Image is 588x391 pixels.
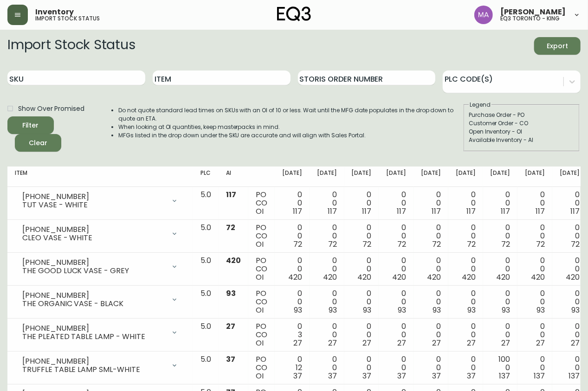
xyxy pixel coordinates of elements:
[226,321,235,332] span: 27
[256,371,264,381] span: OI
[456,256,476,282] div: 0 0
[570,206,580,217] span: 117
[317,322,337,347] div: 0 0
[571,239,580,250] span: 72
[256,239,264,250] span: OI
[469,111,575,119] div: Purchase Order - PO
[386,289,406,314] div: 0 0
[456,355,476,380] div: 0 0
[363,239,372,250] span: 72
[193,352,219,385] td: 5.0
[552,167,587,187] th: [DATE]
[536,305,545,315] span: 93
[352,355,372,380] div: 0 0
[352,322,372,347] div: 0 0
[118,131,463,140] li: MFGs listed in the drop down under the SKU are accurate and will align with Sales Portal.
[499,371,510,381] span: 137
[15,224,186,244] div: [PHONE_NUMBER]CLEO VASE - WHITE
[22,234,165,242] div: CLEO VASE - WHITE
[15,256,186,277] div: [PHONE_NUMBER]THE GOOD LUCK VASE - GREY
[386,322,406,347] div: 0 0
[256,289,267,314] div: PO CO
[363,305,372,315] span: 93
[502,305,510,315] span: 93
[282,355,302,380] div: 0 12
[386,224,406,249] div: 0 0
[500,16,560,21] h5: eq3 toronto - king
[317,191,337,216] div: 0 0
[352,224,372,249] div: 0 0
[414,167,448,187] th: [DATE]
[293,371,302,381] span: 37
[456,289,476,314] div: 0 0
[392,272,406,282] span: 420
[256,224,267,249] div: PO CO
[317,355,337,380] div: 0 0
[469,119,575,128] div: Customer Order - CO
[282,224,302,249] div: 0 0
[560,355,580,380] div: 0 0
[362,206,372,217] span: 117
[317,289,337,314] div: 0 0
[22,365,165,374] div: TRUFFLE TABLE LAMP SML-WHITE
[256,191,267,216] div: PO CO
[317,224,337,249] div: 0 0
[469,101,491,109] legend: Legend
[7,116,54,134] button: Filter
[571,338,580,348] span: 27
[421,355,441,380] div: 0 0
[363,371,372,381] span: 37
[491,224,510,249] div: 0 0
[328,338,337,348] span: 27
[22,137,54,149] span: Clear
[256,206,264,217] span: OI
[293,338,302,348] span: 27
[352,289,372,314] div: 0 0
[288,272,302,282] span: 420
[432,206,441,217] span: 117
[497,272,510,282] span: 420
[560,322,580,347] div: 0 0
[531,272,545,282] span: 420
[328,239,337,250] span: 72
[358,272,372,282] span: 420
[35,16,100,21] h5: import stock status
[22,192,165,201] div: [PHONE_NUMBER]
[7,37,135,55] h2: Import Stock Status
[386,355,406,380] div: 0 0
[456,191,476,216] div: 0 0
[22,324,165,333] div: [PHONE_NUMBER]
[502,338,510,348] span: 27
[525,191,545,216] div: 0 0
[293,206,302,217] span: 117
[491,355,510,380] div: 100 0
[421,322,441,347] div: 0 0
[525,224,545,249] div: 0 0
[363,338,372,348] span: 27
[328,206,337,217] span: 117
[427,272,441,282] span: 420
[226,222,235,233] span: 72
[310,167,344,187] th: [DATE]
[466,206,476,217] span: 117
[193,167,219,187] th: PLC
[277,6,311,21] img: logo
[282,322,302,347] div: 0 3
[293,239,302,250] span: 72
[432,239,441,250] span: 72
[118,106,463,123] li: Do not quote standard lead times on SKUs with an OI of 10 or less. Wait until the MFG date popula...
[525,256,545,282] div: 0 0
[569,371,580,381] span: 137
[256,272,264,282] span: OI
[15,134,61,152] button: Clear
[226,288,236,299] span: 93
[256,355,267,380] div: PO CO
[467,371,476,381] span: 37
[491,289,510,314] div: 0 0
[386,191,406,216] div: 0 0
[352,191,372,216] div: 0 0
[256,338,264,348] span: OI
[18,104,84,114] span: Show Over Promised
[432,371,441,381] span: 37
[256,322,267,347] div: PO CO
